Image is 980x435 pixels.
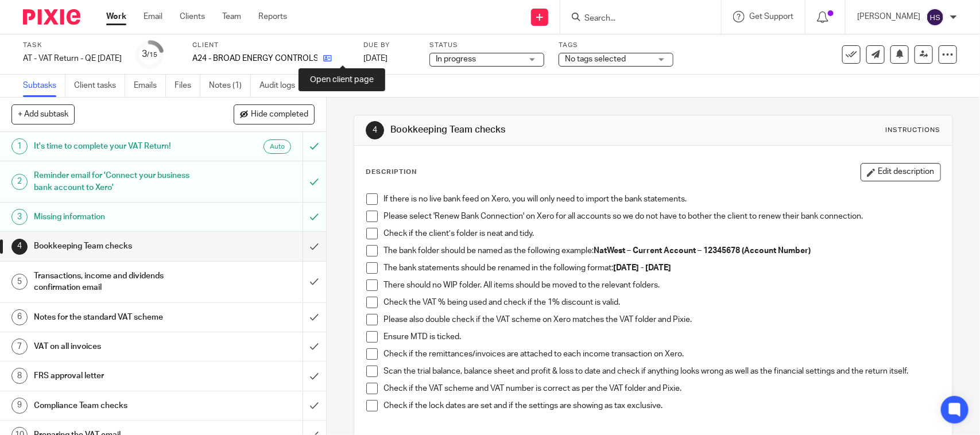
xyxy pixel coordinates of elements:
[390,124,678,136] h1: Bookkeeping Team checks
[11,104,75,124] button: + Add subtask
[264,139,291,154] div: Auto
[23,41,122,50] label: Task
[34,208,206,226] h1: Missing information
[11,368,28,384] div: 8
[861,163,941,181] button: Edit description
[34,338,206,355] h1: VAT on all invoices
[259,75,304,97] a: Audit logs
[192,53,317,64] p: A24 - BROAD ENERGY CONTROLS LTD
[34,367,206,384] h1: FRS approval letter
[251,110,308,119] span: Hide completed
[11,339,28,355] div: 7
[148,52,158,58] small: /15
[384,331,940,343] p: Ensure MTD is ticked.
[23,9,80,25] img: Pixie
[192,41,349,50] label: Client
[886,126,941,135] div: Instructions
[222,11,241,22] a: Team
[34,267,206,297] h1: Transactions, income and dividends confirmation email
[565,55,626,63] span: No tags selected
[384,366,940,377] p: Scan the trial balance, balance sheet and profit & loss to date and check if anything looks wrong...
[926,8,944,26] img: svg%3E
[34,167,206,196] h1: Reminder email for 'Connect your business bank account to Xero'
[11,398,28,414] div: 9
[234,104,315,124] button: Hide completed
[429,41,544,50] label: Status
[180,11,205,22] a: Clients
[23,75,65,97] a: Subtasks
[11,239,28,255] div: 4
[142,48,158,61] div: 3
[11,138,28,154] div: 1
[74,75,125,97] a: Client tasks
[23,53,122,64] div: AT - VAT Return - QE 31-07-2025
[594,247,811,255] strong: NatWest – Current Account – 12345678 (Account Number)
[559,41,673,50] label: Tags
[384,211,940,222] p: Please select 'Renew Bank Connection' on Xero for all accounts so we do not have to bother the cl...
[436,55,476,63] span: In progress
[384,228,940,239] p: Check if the client’s folder is neat and tidy.
[34,397,206,414] h1: Compliance Team checks
[258,11,287,22] a: Reports
[175,75,200,97] a: Files
[11,309,28,325] div: 6
[363,55,388,63] span: [DATE]
[384,262,940,274] p: The bank statements should be renamed in the following format:
[384,297,940,308] p: Check the VAT % being used and check if the 1% discount is valid.
[384,193,940,205] p: If there is no live bank feed on Xero, you will only need to import the bank statements.
[144,11,162,22] a: Email
[366,121,384,139] div: 4
[384,245,940,257] p: The bank folder should be named as the following example:
[134,75,166,97] a: Emails
[749,13,793,21] span: Get Support
[384,314,940,325] p: Please also double check if the VAT scheme on Xero matches the VAT folder and Pixie.
[11,174,28,190] div: 2
[34,309,206,326] h1: Notes for the standard VAT scheme
[384,348,940,360] p: Check if the remittances/invoices are attached to each income transaction on Xero.
[384,383,940,394] p: Check if the VAT scheme and VAT number is correct as per the VAT folder and Pixie.
[209,75,251,97] a: Notes (1)
[857,11,920,22] p: [PERSON_NAME]
[366,168,417,177] p: Description
[384,279,940,291] p: There should no WIP folder. All items should be moved to the relevant folders.
[34,138,206,155] h1: It's time to complete your VAT Return!
[583,14,687,24] input: Search
[11,209,28,225] div: 3
[11,274,28,290] div: 5
[106,11,126,22] a: Work
[23,53,122,64] div: AT - VAT Return - QE [DATE]
[613,264,671,272] strong: [DATE] - [DATE]
[384,400,940,411] p: Check if the lock dates are set and if the settings are showing as tax exclusive.
[34,238,206,255] h1: Bookkeeping Team checks
[363,41,415,50] label: Due by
